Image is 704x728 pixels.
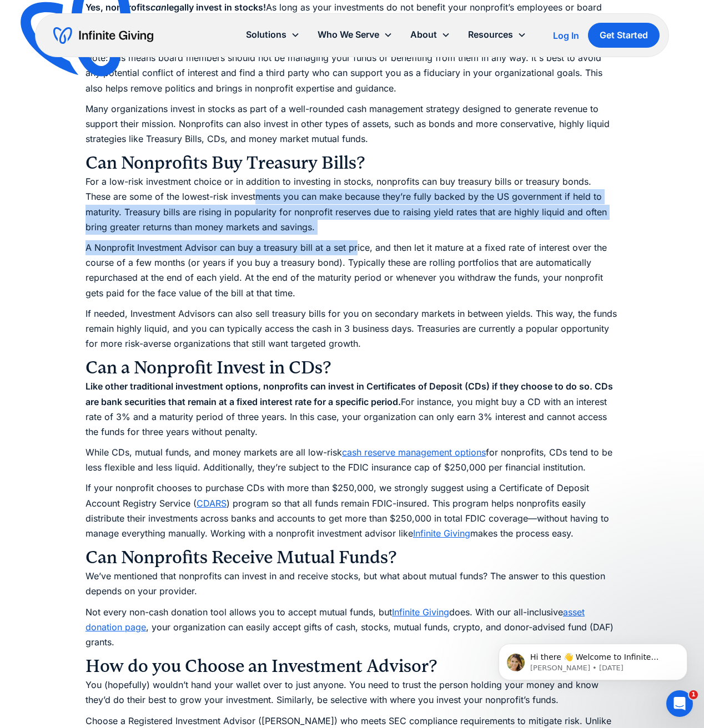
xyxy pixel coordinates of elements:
a: Infinite Giving [413,528,470,539]
a: Log In [553,29,579,42]
p: Note: this means board members should not be managing your funds or benefiting from them in any w... [86,50,618,96]
p: For instance, you might buy a CD with an interest rate of 3% and a maturity period of three years... [86,379,618,439]
div: About [410,27,437,42]
p: If your nonprofit chooses to purchase CDs with more than $250,000, we strongly suggest using a Ce... [86,481,618,541]
strong: Like other traditional investment options, nonprofits can invest in Certificates of Deposit (CDs)... [86,381,613,407]
iframe: Intercom live chat [666,690,693,717]
h3: Can Nonprofits Receive Mutual Funds? [86,547,618,569]
div: Solutions [246,27,286,42]
div: Who We Serve [309,23,401,47]
a: cash reserve management options [342,447,486,458]
div: About [401,23,459,47]
p: While CDs, mutual funds, and money markets are all low-risk for nonprofits, CDs tend to be less f... [86,445,618,475]
p: We’ve mentioned that nonprofits can invest in and receive stocks, but what about mutual funds? Th... [86,569,618,599]
div: Log In [553,31,579,40]
div: Who We Serve [318,27,379,42]
a: home [53,27,153,44]
h3: Can Nonprofits Buy Treasury Bills? [86,152,618,174]
p: For a low-risk investment choice or in addition to investing in stocks, nonprofits can buy treasu... [86,174,618,235]
a: Infinite Giving [392,606,449,618]
div: Resources [459,23,535,47]
p: Not every non-cash donation tool allows you to accept mutual funds, but does. With our all-inclus... [86,605,618,650]
p: A Nonprofit Investment Advisor can buy a treasury bill at a set price, and then let it mature at ... [86,240,618,301]
p: You (hopefully) wouldn’t hand your wallet over to just anyone. You need to trust the person holdi... [86,678,618,707]
strong: Yes, nonprofits legally invest in stocks! [86,2,266,13]
a: Get Started [588,23,660,48]
h3: Can a Nonprofit Invest in CDs? [86,357,618,379]
p: Many organizations invest in stocks as part of a well-rounded cash management strategy designed t... [86,102,618,147]
div: Solutions [237,23,309,47]
div: Resources [468,27,513,42]
a: asset donation page [86,606,585,633]
p: If needed, Investment Advisors can also sell treasury bills for you on secondary markets in betwe... [86,306,618,352]
span: 1 [689,690,698,699]
a: CDARS [197,498,227,509]
iframe: Intercom notifications message [482,620,704,698]
h3: How do you Choose an Investment Advisor? [86,655,618,678]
